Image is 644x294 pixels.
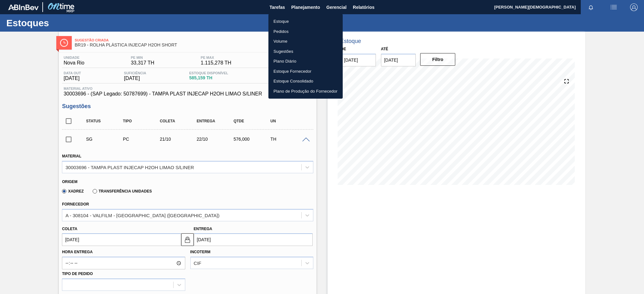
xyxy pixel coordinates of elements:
a: Estoque Fornecedor [268,66,343,77]
a: Estoque [268,16,343,27]
a: Sugestões [268,46,343,57]
a: Plano de Produção do Fornecedor [268,86,343,96]
a: Pedidos [268,27,343,37]
a: Estoque Consolidado [268,76,343,86]
a: Plano Diário [268,56,343,66]
a: Volume [268,36,343,46]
